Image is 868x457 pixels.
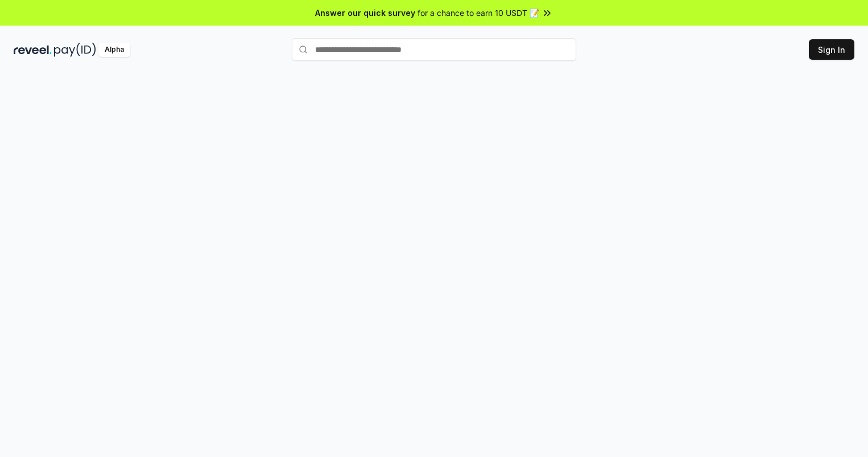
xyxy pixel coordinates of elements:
button: Sign In [809,39,854,60]
img: pay_id [54,43,96,57]
div: Alpha [98,43,130,57]
span: for a chance to earn 10 USDT 📝 [418,7,539,19]
img: reveel_dark [14,43,52,57]
span: Answer our quick survey [315,7,415,19]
